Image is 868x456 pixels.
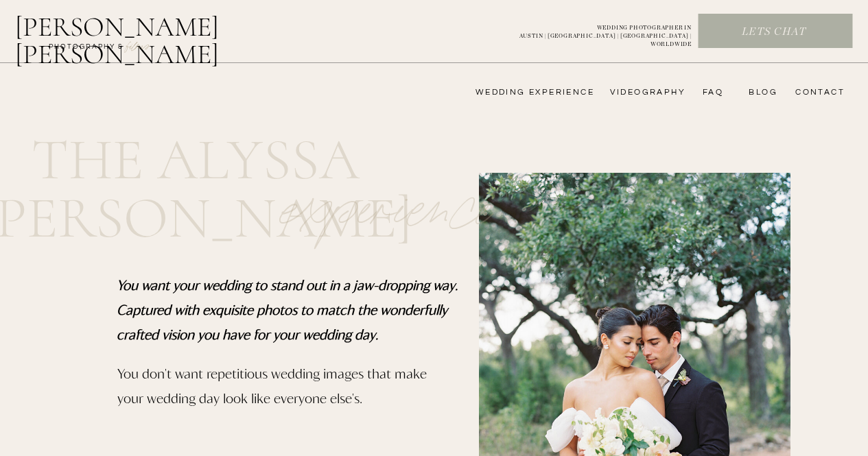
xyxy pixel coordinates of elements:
b: You want your wedding to stand out in a jaw-dropping way. Captured with exquisite photos to match... [117,276,458,342]
a: [PERSON_NAME] [PERSON_NAME] [15,13,290,46]
a: videography [606,87,685,98]
a: photography & [41,42,131,58]
a: bLog [744,87,777,98]
a: FAQ [696,87,723,98]
a: Lets chat [699,25,849,40]
a: wedding experience [456,87,594,98]
p: You don't want repetitious wedding images that make your wedding day look like everyone else's. [117,361,448,422]
p: WEDDING PHOTOGRAPHER IN AUSTIN | [GEOGRAPHIC_DATA] | [GEOGRAPHIC_DATA] | WORLDWIDE [497,24,692,39]
a: WEDDING PHOTOGRAPHER INAUSTIN | [GEOGRAPHIC_DATA] | [GEOGRAPHIC_DATA] | WORLDWIDE [497,24,692,39]
a: FILMs [113,37,163,53]
a: CONTACT [791,87,845,98]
